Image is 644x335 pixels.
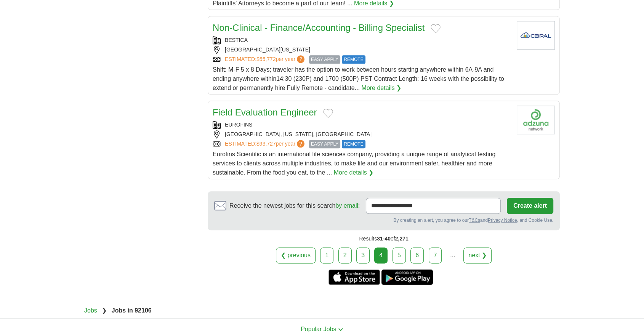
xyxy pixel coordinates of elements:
[213,46,511,54] div: [GEOGRAPHIC_DATA][US_STATE]
[374,247,388,263] div: 4
[410,247,424,263] a: 6
[377,236,391,242] span: 31-40
[469,218,480,223] a: T&Cs
[338,328,343,331] img: toggle icon
[431,24,441,33] button: Add to favorite jobs
[507,198,553,214] button: Create alert
[256,141,276,147] span: $93,727
[392,247,406,263] a: 5
[517,21,555,50] img: Company logo
[208,230,560,247] div: Results of
[335,202,358,209] a: by email
[112,307,152,314] strong: Jobs in 92106
[328,269,380,285] a: Get the iPhone app
[213,66,504,91] span: Shift: M-F 5 x 8 Days; traveler has the option to work between hours starting anywhere within 6A-...
[323,109,333,118] button: Add to favorite jobs
[256,56,276,62] span: $55,772
[214,217,553,224] div: By creating an alert, you agree to our and , and Cookie Use.
[356,247,370,263] a: 3
[102,307,107,314] span: ❯
[517,106,555,134] img: Eurofins logo
[361,83,401,93] a: More details ❯
[213,22,425,33] a: Non-Clinical - Finance/Accounting - Billing Specialist
[225,55,306,64] a: ESTIMATED:$55,772per year?
[213,107,317,117] a: Field Evaluation Engineer
[342,55,365,64] span: REMOTE
[213,151,495,176] span: Eurofins Scientific is an international life sciences company, providing a unique range of analyt...
[309,55,340,64] span: EASY APPLY
[488,218,517,223] a: Privacy Notice
[276,247,316,263] a: ❮ previous
[320,247,333,263] a: 1
[395,236,409,242] span: 2,271
[297,140,304,147] span: ?
[429,247,442,263] a: 7
[342,140,365,148] span: REMOTE
[84,307,97,314] a: Jobs
[301,326,336,332] span: Popular Jobs
[445,248,460,263] div: ...
[297,55,304,63] span: ?
[338,247,352,263] a: 2
[229,201,360,210] span: Receive the newest jobs for this search :
[213,36,511,44] div: BESTICA
[225,140,306,148] a: ESTIMATED:$93,727per year?
[334,168,374,177] a: More details ❯
[213,130,511,138] div: [GEOGRAPHIC_DATA], [US_STATE], [GEOGRAPHIC_DATA]
[309,140,340,148] span: EASY APPLY
[463,247,492,263] a: next ❯
[381,269,433,285] a: Get the Android app
[225,122,252,128] a: EUROFINS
